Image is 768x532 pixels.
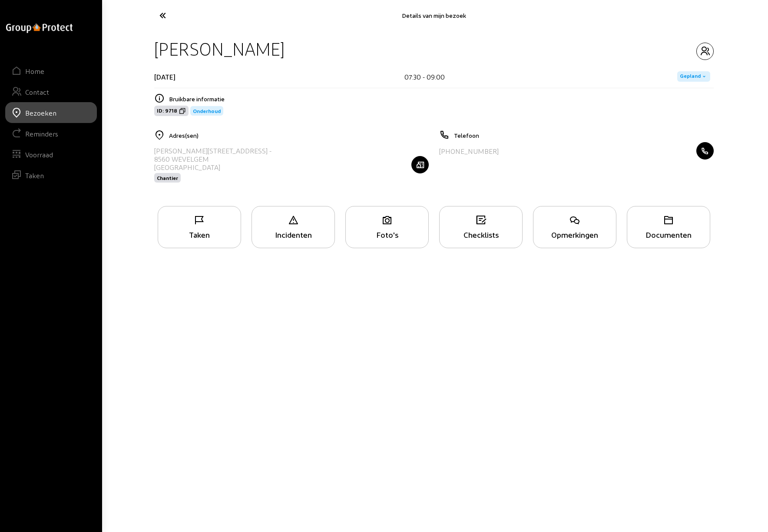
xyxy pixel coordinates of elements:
[5,165,97,186] a: Taken
[25,88,49,96] div: Contact
[627,230,710,239] div: Documenten
[25,150,53,159] div: Voorraad
[5,102,97,123] a: Bezoeken
[169,132,429,139] h5: Adres(sen)
[252,230,334,239] div: Incidenten
[243,12,625,19] div: Details van mijn bezoek
[193,108,221,114] span: Onderhoud
[5,123,97,144] a: Reminders
[157,175,178,181] span: Chantier
[154,73,175,81] div: [DATE]
[439,147,499,155] div: [PHONE_NUMBER]
[404,73,445,81] div: 07:30 - 09:00
[5,144,97,165] a: Voorraad
[5,60,97,81] a: Home
[154,163,271,171] div: [GEOGRAPHIC_DATA]
[169,95,714,103] h5: Bruikbare informatie
[157,107,177,114] span: ID: 9718
[5,81,97,102] a: Contact
[154,146,271,155] div: [PERSON_NAME][STREET_ADDRESS] -
[6,23,73,33] img: logo-oneline.png
[25,130,58,138] div: Reminders
[154,38,285,60] div: [PERSON_NAME]
[25,171,44,180] div: Taken
[154,155,271,163] div: 8560 WEVELGEM
[346,230,428,239] div: Foto's
[680,73,701,80] span: Gepland
[454,132,714,139] h5: Telefoon
[533,230,616,239] div: Opmerkingen
[25,67,44,75] div: Home
[158,230,241,239] div: Taken
[440,230,522,239] div: Checklists
[25,109,56,117] div: Bezoeken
